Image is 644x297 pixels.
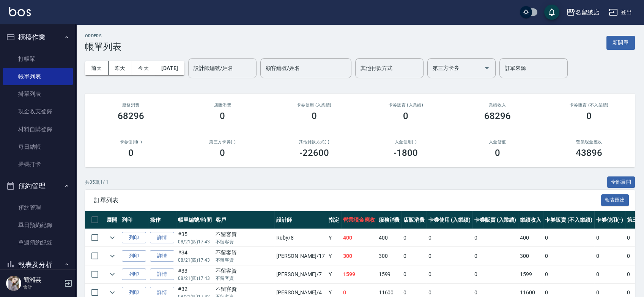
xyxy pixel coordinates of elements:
[594,211,625,229] th: 卡券使用(-)
[543,211,594,229] th: 卡券販賣 (不入業績)
[178,275,212,282] p: 08/21 (四) 17:43
[402,247,427,265] td: 0
[277,103,351,108] h2: 卡券使用 (入業績)
[85,61,109,75] button: 前天
[327,265,341,283] td: Y
[327,229,341,247] td: Y
[606,39,635,46] a: 新開單
[601,194,629,206] button: 報表匯出
[576,148,602,158] h3: 43896
[594,247,625,265] td: 0
[518,229,543,247] td: 400
[274,211,327,229] th: 設計師
[472,211,518,229] th: 卡券販賣 (入業績)
[3,255,73,275] button: 報表及分析
[105,211,120,229] th: 展開
[274,265,327,283] td: [PERSON_NAME] /7
[23,276,62,284] h5: 簡湘芸
[150,250,174,262] a: 詳情
[495,148,500,158] h3: 0
[553,103,626,108] h2: 卡券販賣 (不入業績)
[128,148,134,158] h3: 0
[122,250,146,262] button: 列印
[122,268,146,280] button: 列印
[3,103,73,120] a: 現金收支登錄
[575,8,600,17] div: 名留總店
[377,265,402,283] td: 1599
[107,232,118,243] button: expand row
[402,265,427,283] td: 0
[341,211,377,229] th: 營業現金應收
[148,211,176,229] th: 操作
[553,140,626,145] h2: 營業現金應收
[155,61,184,75] button: [DATE]
[9,7,31,16] img: Logo
[563,5,603,20] button: 名留總店
[107,250,118,262] button: expand row
[85,179,109,186] p: 共 35 筆, 1 / 1
[176,247,214,265] td: #34
[94,140,168,145] h2: 卡券使用(-)
[3,121,73,138] a: 材料自購登錄
[377,229,402,247] td: 400
[3,85,73,103] a: 掛單列表
[150,232,174,244] a: 詳情
[403,111,408,121] h3: 0
[299,148,329,158] h3: -22600
[3,234,73,251] a: 單週預約紀錄
[377,247,402,265] td: 300
[176,265,214,283] td: #33
[427,229,472,247] td: 0
[3,156,73,173] a: 掃碼打卡
[518,265,543,283] td: 1599
[150,268,174,280] a: 詳情
[543,265,594,283] td: 0
[341,247,377,265] td: 300
[120,211,148,229] th: 列印
[214,211,274,229] th: 客戶
[481,62,493,74] button: Open
[594,229,625,247] td: 0
[369,103,443,108] h2: 卡券販賣 (入業績)
[94,197,601,204] span: 訂單列表
[277,140,351,145] h2: 其他付款方式(-)
[216,275,272,282] p: 不留客資
[518,211,543,229] th: 業績收入
[94,103,168,108] h3: 服務消費
[327,211,341,229] th: 指定
[3,199,73,216] a: 預約管理
[178,238,212,245] p: 08/21 (四) 17:43
[274,229,327,247] td: Ruby /8
[216,230,272,238] div: 不留客資
[85,33,121,38] h2: ORDERS
[23,284,62,291] p: 會計
[220,111,225,121] h3: 0
[394,148,418,158] h3: -1800
[216,257,272,264] p: 不留客資
[341,229,377,247] td: 400
[176,211,214,229] th: 帳單編號/時間
[186,140,260,145] h2: 第三方卡券(-)
[6,276,21,291] img: Person
[461,103,534,108] h2: 業績收入
[216,267,272,275] div: 不留客資
[3,27,73,47] button: 櫃檯作業
[472,247,518,265] td: 0
[606,36,635,50] button: 新開單
[327,247,341,265] td: Y
[220,148,225,158] h3: 0
[607,176,635,188] button: 全部展開
[186,103,260,108] h2: 店販消費
[586,111,592,121] h3: 0
[544,5,559,20] button: save
[176,229,214,247] td: #35
[594,265,625,283] td: 0
[312,111,317,121] h3: 0
[216,285,272,293] div: 不留客資
[484,111,511,121] h3: 68296
[216,238,272,245] p: 不留客資
[274,247,327,265] td: [PERSON_NAME] /17
[107,268,118,280] button: expand row
[3,68,73,85] a: 帳單列表
[402,229,427,247] td: 0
